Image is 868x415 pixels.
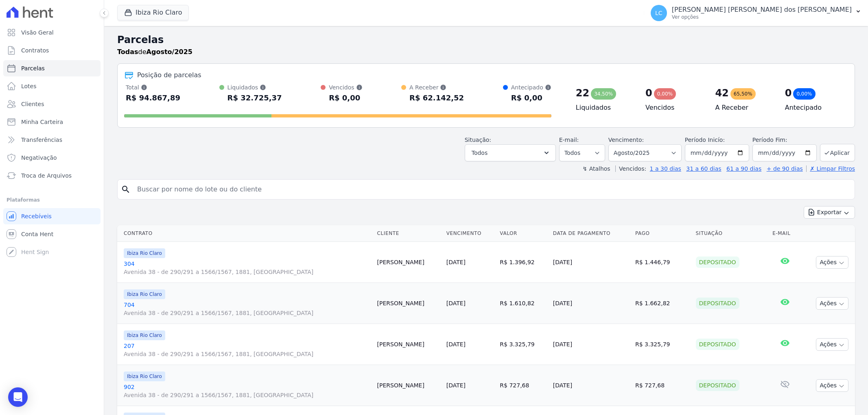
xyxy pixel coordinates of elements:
[3,24,101,41] a: Visão Geral
[374,242,443,283] td: [PERSON_NAME]
[816,338,848,351] button: Ações
[632,324,693,365] td: R$ 3.325,79
[615,165,646,172] label: Vencidos:
[374,365,443,406] td: [PERSON_NAME]
[465,137,491,143] label: Situação:
[650,165,681,172] a: 1 a 30 dias
[672,14,852,20] p: Ver opções
[21,136,62,144] span: Transferências
[124,289,165,299] span: Ibiza Rio Claro
[124,260,371,276] a: 304Avenida 38 - de 290/291 a 1566/1567, 1881, [GEOGRAPHIC_DATA]
[793,88,815,100] div: 0,00%
[550,324,632,365] td: [DATE]
[550,242,632,283] td: [DATE]
[550,225,632,242] th: Data de Pagamento
[124,301,371,317] a: 704Avenida 38 - de 290/291 a 1566/1567, 1881, [GEOGRAPHIC_DATA]
[769,225,801,242] th: E-mail
[3,78,101,94] a: Lotes
[785,103,842,113] h4: Antecipado
[374,324,443,365] td: [PERSON_NAME]
[21,118,63,126] span: Minha Carteira
[409,83,464,91] div: A Receber
[124,342,371,358] a: 207Avenida 38 - de 290/291 a 1566/1567, 1881, [GEOGRAPHIC_DATA]
[126,83,180,91] div: Total
[21,64,45,72] span: Parcelas
[3,132,101,148] a: Transferências
[3,114,101,130] a: Minha Carteira
[715,87,728,100] div: 42
[715,103,772,113] h4: A Receber
[672,6,852,14] p: [PERSON_NAME] [PERSON_NAME] dos [PERSON_NAME]
[117,33,855,47] h2: Parcelas
[693,225,770,242] th: Situação
[21,28,54,37] span: Visão Geral
[124,330,165,340] span: Ibiza Rio Claro
[686,165,721,172] a: 31 a 60 dias
[126,91,180,104] div: R$ 94.867,89
[21,100,44,108] span: Clientes
[644,2,868,24] button: LC [PERSON_NAME] [PERSON_NAME] dos [PERSON_NAME] Ver opções
[117,5,189,20] button: Ibiza Rio Claro
[496,242,549,283] td: R$ 1.396,92
[696,298,739,309] div: Depositado
[550,365,632,406] td: [DATE]
[3,150,101,166] a: Negativação
[3,167,101,184] a: Troca de Arquivos
[655,10,662,16] span: LC
[511,83,551,91] div: Antecipado
[632,225,693,242] th: Pago
[608,137,644,143] label: Vencimento:
[21,82,37,90] span: Lotes
[696,256,739,268] div: Depositado
[124,383,371,399] a: 902Avenida 38 - de 290/291 a 1566/1567, 1881, [GEOGRAPHIC_DATA]
[329,83,362,91] div: Vencidos
[582,165,610,172] label: ↯ Atalhos
[816,379,848,392] button: Ações
[3,226,101,242] a: Conta Hent
[696,380,739,391] div: Depositado
[632,242,693,283] td: R$ 1.446,79
[696,339,739,350] div: Depositado
[124,248,165,258] span: Ibiza Rio Claro
[124,309,371,317] span: Avenida 38 - de 290/291 a 1566/1567, 1881, [GEOGRAPHIC_DATA]
[804,206,855,219] button: Exportar
[124,268,371,276] span: Avenida 38 - de 290/291 a 1566/1567, 1881, [GEOGRAPHIC_DATA]
[409,91,464,104] div: R$ 62.142,52
[8,387,28,407] div: Open Intercom Messenger
[21,46,49,54] span: Contratos
[7,195,97,205] div: Plataformas
[132,181,851,198] input: Buscar por nome do lote ou do cliente
[227,83,282,91] div: Liquidados
[726,165,761,172] a: 61 a 90 dias
[632,283,693,324] td: R$ 1.662,82
[446,259,466,265] a: [DATE]
[816,256,848,269] button: Ações
[576,103,632,113] h4: Liquidados
[465,144,556,161] button: Todos
[559,137,579,143] label: E-mail:
[3,60,101,76] a: Parcelas
[446,341,466,348] a: [DATE]
[767,165,803,172] a: + de 90 dias
[146,48,192,56] strong: Agosto/2025
[806,165,855,172] a: ✗ Limpar Filtros
[374,283,443,324] td: [PERSON_NAME]
[591,88,616,100] div: 34,50%
[752,136,817,144] label: Período Fim:
[121,185,131,194] i: search
[124,372,165,381] span: Ibiza Rio Claro
[374,225,443,242] th: Cliente
[3,208,101,224] a: Recebíveis
[785,87,792,100] div: 0
[645,103,702,113] h4: Vencidos
[632,365,693,406] td: R$ 727,68
[446,300,466,306] a: [DATE]
[496,324,549,365] td: R$ 3.325,79
[3,96,101,112] a: Clientes
[3,42,101,59] a: Contratos
[124,391,371,399] span: Avenida 38 - de 290/291 a 1566/1567, 1881, [GEOGRAPHIC_DATA]
[820,144,855,161] button: Aplicar
[227,91,282,104] div: R$ 32.725,37
[685,137,725,143] label: Período Inicío:
[117,48,138,56] strong: Todas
